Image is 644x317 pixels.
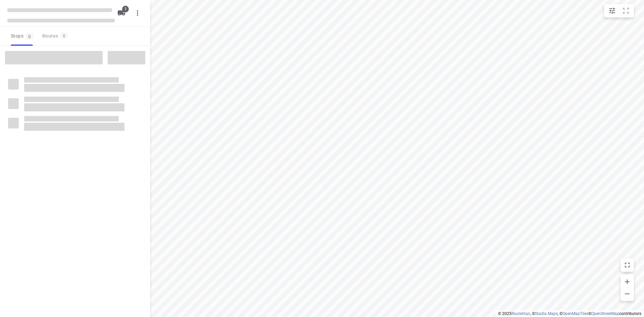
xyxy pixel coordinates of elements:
[535,311,558,316] a: Stadia Maps
[604,4,634,17] div: small contained button group
[498,311,641,316] li: © 2025 , © , © © contributors
[512,311,530,316] a: Routetitan
[562,311,588,316] a: OpenMapTiles
[591,311,619,316] a: OpenStreetMap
